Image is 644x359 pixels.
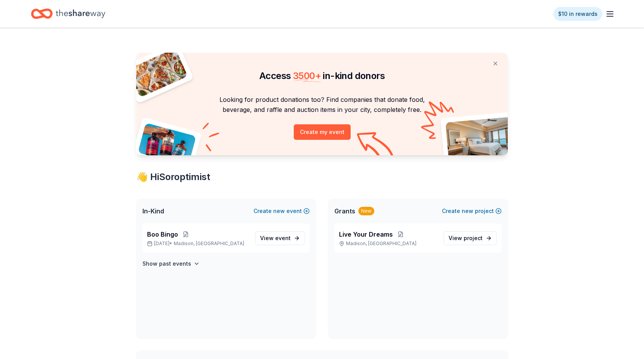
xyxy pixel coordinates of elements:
[142,206,164,216] span: In-Kind
[128,48,188,98] img: Pizza
[293,70,321,81] span: 3500 +
[294,124,351,140] button: Create my event
[357,132,396,161] img: Curvy arrow
[142,259,200,268] button: Show past events
[339,230,393,239] span: Live Your Dreams
[462,206,473,216] span: new
[339,240,437,247] p: Madison, [GEOGRAPHIC_DATA]
[255,231,305,245] a: View event
[136,171,508,183] div: 👋 Hi Soroptimist
[464,235,483,241] span: project
[275,235,291,241] span: event
[260,234,291,243] span: View
[449,234,483,243] span: View
[147,230,178,239] span: Boo Bingo
[553,7,602,21] a: $10 in rewards
[253,206,310,216] button: Createnewevent
[273,206,285,216] span: new
[444,231,497,245] a: View project
[358,207,374,215] div: New
[259,70,385,81] span: Access in-kind donors
[174,240,244,247] span: Madison, [GEOGRAPHIC_DATA]
[31,5,105,23] a: Home
[334,206,355,216] span: Grants
[442,206,502,216] button: Createnewproject
[146,94,498,115] p: Looking for product donations too? Find companies that donate food, beverage, and raffle and auct...
[147,240,249,247] p: [DATE] •
[142,259,191,268] h4: Show past events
